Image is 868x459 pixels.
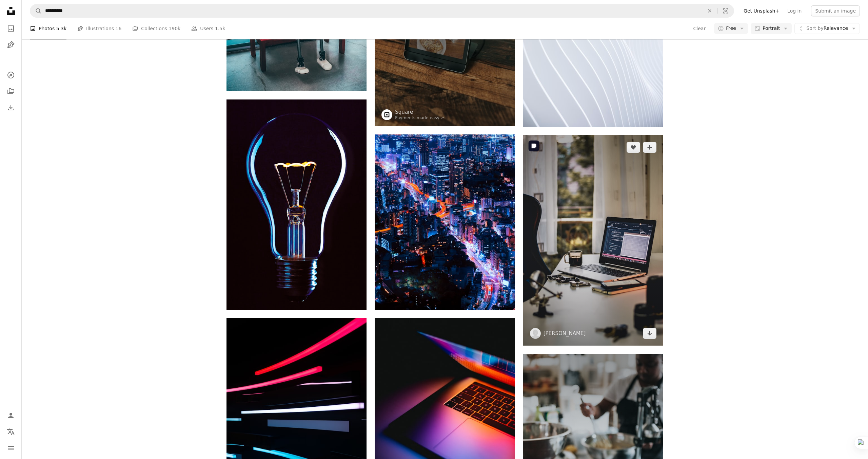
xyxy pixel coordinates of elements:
a: Users 1.5k [191,18,225,39]
span: Relevance [806,25,848,32]
a: Collections [4,85,18,98]
a: timelapse photography of vehicles and buildings [375,219,515,225]
button: Add to Collection [643,142,656,153]
button: Clear [693,23,706,34]
a: Explore [4,68,18,82]
a: Photos [4,22,18,35]
img: light bulb illustration [226,99,367,310]
a: black and red light illustration [226,420,367,426]
a: light bulb illustration [226,201,367,207]
span: Portrait [763,25,780,32]
button: Submit an image [811,5,860,16]
img: Go to Paul Calescu's profile [530,328,541,339]
span: Sort by [806,25,823,31]
a: MacBook Pro on white table [523,237,663,243]
a: Log in / Sign up [4,409,18,422]
span: 16 [116,25,122,32]
img: MacBook Pro on white table [523,135,663,346]
a: Payments made easy ↗ [395,115,444,120]
span: Free [726,25,736,32]
a: Square [395,109,444,115]
a: Log in [783,5,806,16]
a: Collections 190k [132,18,180,39]
a: Home — Unsplash [4,4,18,19]
button: Portrait [751,23,792,34]
button: Like [627,142,640,153]
button: Sort byRelevance [794,23,860,34]
button: Search Unsplash [30,4,42,17]
a: [PERSON_NAME] [544,330,586,337]
button: Clear [702,4,717,17]
img: timelapse photography of vehicles and buildings [375,134,515,310]
a: Illustrations [4,38,18,52]
a: Download History [4,101,18,114]
a: Get Unsplash+ [739,5,783,16]
form: Find visuals sitewide [30,4,734,18]
button: Language [4,425,18,439]
img: Go to Square's profile [381,109,392,120]
button: Menu [4,441,18,455]
button: Visual search [717,4,734,17]
a: MacBook Pro turned on [375,402,515,408]
button: Free [714,23,748,34]
span: 1.5k [215,25,225,32]
a: Download [643,328,656,339]
a: Illustrations 16 [77,18,121,39]
span: 190k [169,25,180,32]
